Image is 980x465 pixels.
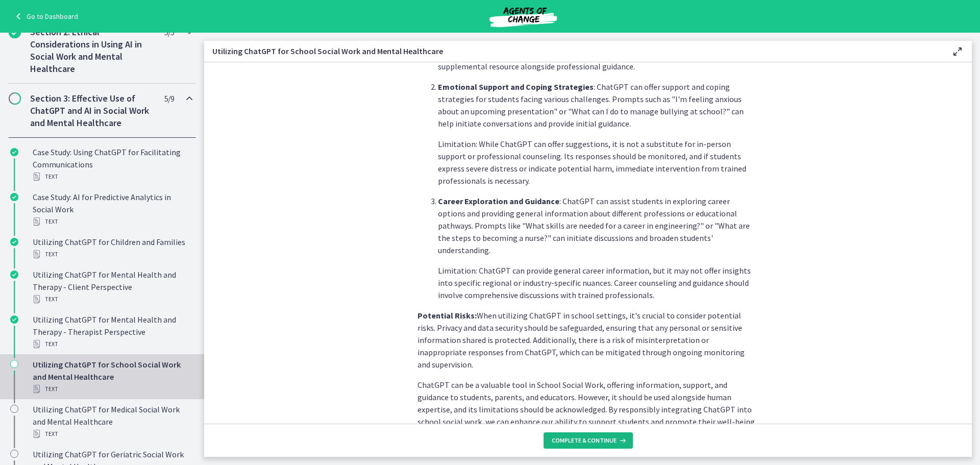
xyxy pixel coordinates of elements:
span: Complete & continue [552,436,617,445]
p: : ChatGPT can offer support and coping strategies for students facing various challenges. Prompts... [438,81,758,130]
i: Completed [10,148,18,156]
i: Completed [10,271,18,279]
h2: Section 3: Effective Use of ChatGPT and AI in Social Work and Mental Healthcare [30,92,155,129]
i: Completed [10,193,18,201]
div: Utilizing ChatGPT for Mental Health and Therapy - Client Perspective [33,268,192,305]
button: Complete & continue [544,432,633,449]
h2: Section 2: Ethical Considerations in Using AI in Social Work and Mental Healthcare [30,26,155,75]
div: Utilizing ChatGPT for Children and Families [33,236,192,260]
strong: Potential Risks: [418,310,477,321]
p: ChatGPT can be a valuable tool in School Social Work, offering information, support, and guidance... [418,379,758,440]
i: Completed [10,238,18,246]
div: Utilizing ChatGPT for Medical Social Work and Mental Healthcare [33,403,192,440]
div: Text [33,215,192,228]
p: When utilizing ChatGPT in school settings, it's crucial to consider potential risks. Privacy and ... [418,309,758,371]
div: Case Study: Using ChatGPT for Facilitating Communications [33,146,192,183]
div: Text [33,383,192,395]
div: Text [33,428,192,440]
div: Text [33,248,192,260]
p: : ChatGPT can assist students in exploring career options and providing general information about... [438,195,758,256]
div: Case Study: AI for Predictive Analytics in Social Work [33,191,192,228]
div: Text [33,170,192,183]
div: Utilizing ChatGPT for School Social Work and Mental Healthcare [33,358,192,395]
span: 5 / 9 [164,92,174,105]
i: Completed [10,315,18,324]
h3: Utilizing ChatGPT for School Social Work and Mental Healthcare [212,45,935,57]
strong: Emotional Support and Coping Strategies [438,82,594,92]
strong: Career Exploration and Guidance [438,196,559,206]
img: Agents of Change [462,4,584,29]
div: Text [33,293,192,305]
div: Utilizing ChatGPT for Mental Health and Therapy - Therapist Perspective [33,313,192,350]
p: Limitation: ChatGPT can provide general career information, but it may not offer insights into sp... [438,264,758,301]
div: Text [33,338,192,350]
p: Limitation: While ChatGPT can offer suggestions, it is not a substitute for in-person support or ... [438,138,758,187]
a: Go to Dashboard [12,10,78,22]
